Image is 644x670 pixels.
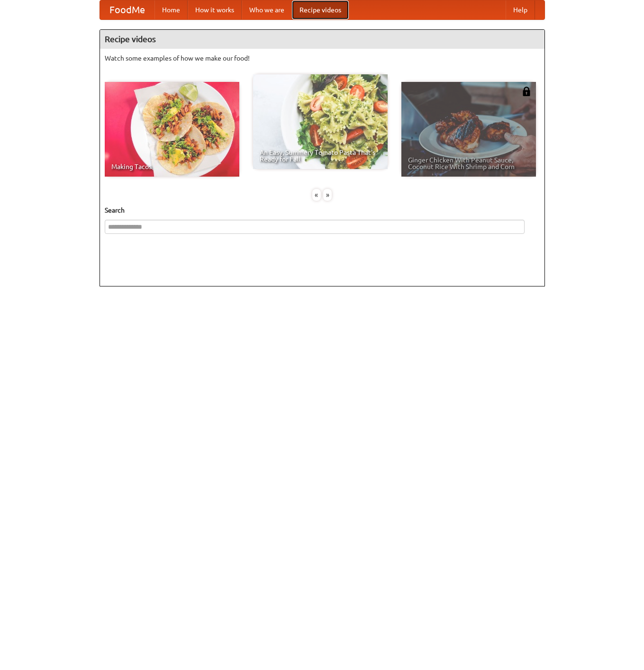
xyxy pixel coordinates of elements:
a: An Easy, Summery Tomato Pasta That's Ready for Fall [253,74,388,169]
a: How it works [188,0,242,19]
div: » [323,189,332,201]
h4: Recipe videos [100,30,544,49]
div: « [312,189,321,201]
a: Recipe videos [292,0,349,19]
a: Help [506,0,535,19]
a: Making Tacos [105,82,239,177]
span: Making Tacos [111,163,233,170]
a: Who we are [242,0,292,19]
a: FoodMe [100,0,154,19]
h5: Search [105,205,540,215]
a: Home [154,0,188,19]
span: An Easy, Summery Tomato Pasta That's Ready for Fall [260,149,381,162]
p: Watch some examples of how we make our food! [105,54,540,63]
img: 483408.png [522,87,531,96]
